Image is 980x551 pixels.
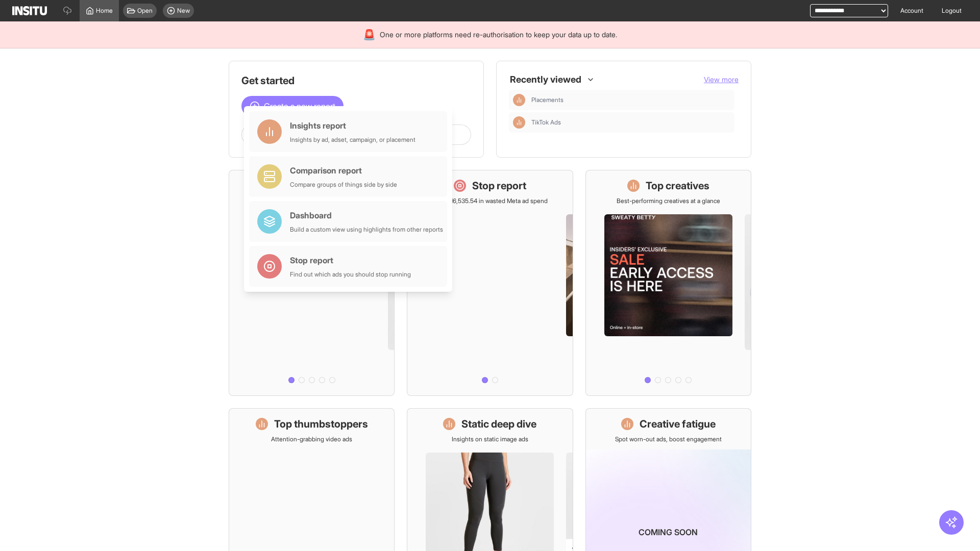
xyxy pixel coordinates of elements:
[363,28,376,42] div: 🚨
[96,7,113,15] span: Home
[177,7,190,15] span: New
[290,119,415,132] div: Insights report
[264,100,335,112] span: Create a new report
[229,170,395,396] a: What's live nowSee all active ads instantly
[271,435,352,443] p: Attention-grabbing video ads
[452,435,528,443] p: Insights on static image ads
[432,197,548,205] p: Save £16,535.54 in wasted Meta ad spend
[290,270,411,279] div: Find out which ads you should stop running
[531,118,730,127] span: TikTok Ads
[380,30,617,40] span: One or more platforms need re-authorisation to keep your data up to date.
[531,96,563,104] span: Placements
[646,179,709,193] h1: Top creatives
[241,96,344,116] button: Create a new report
[513,94,525,106] div: Insights
[704,74,739,85] button: View more
[290,164,397,177] div: Comparison report
[12,6,47,15] img: Logo
[617,197,720,205] p: Best-performing creatives at a glance
[531,96,730,104] span: Placements
[290,209,443,221] div: Dashboard
[274,417,368,431] h1: Top thumbstoppers
[241,73,471,88] h1: Get started
[137,7,153,15] span: Open
[290,181,397,189] div: Compare groups of things side by side
[290,254,411,266] div: Stop report
[461,417,536,431] h1: Static deep dive
[472,179,526,193] h1: Stop report
[531,118,561,127] span: TikTok Ads
[290,136,415,144] div: Insights by ad, adset, campaign, or placement
[513,116,525,129] div: Insights
[290,226,443,234] div: Build a custom view using highlights from other reports
[585,170,751,396] a: Top creativesBest-performing creatives at a glance
[704,75,739,84] span: View more
[407,170,573,396] a: Stop reportSave £16,535.54 in wasted Meta ad spend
